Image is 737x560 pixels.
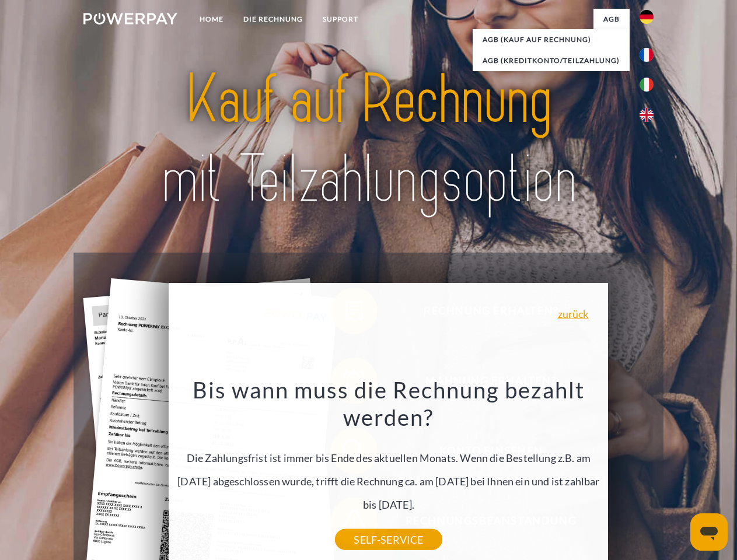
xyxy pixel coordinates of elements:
a: agb [593,9,630,30]
img: de [640,10,654,24]
a: Home [190,9,233,30]
a: AGB (Kreditkonto/Teilzahlung) [473,50,630,71]
a: DIE RECHNUNG [233,9,313,30]
img: en [640,108,654,122]
iframe: Schaltfläche zum Öffnen des Messaging-Fensters [690,513,728,551]
img: fr [640,48,654,62]
a: zurück [558,309,589,319]
img: logo-powerpay-white.svg [83,13,177,24]
a: AGB (Kauf auf Rechnung) [473,29,630,50]
h3: Bis wann muss die Rechnung bezahlt werden? [176,376,602,432]
a: SUPPORT [313,9,368,30]
a: SELF-SERVICE [335,529,442,550]
div: Die Zahlungsfrist ist immer bis Ende des aktuellen Monats. Wenn die Bestellung z.B. am [DATE] abg... [176,376,602,540]
img: title-powerpay_de.svg [111,56,626,223]
img: it [640,78,654,92]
